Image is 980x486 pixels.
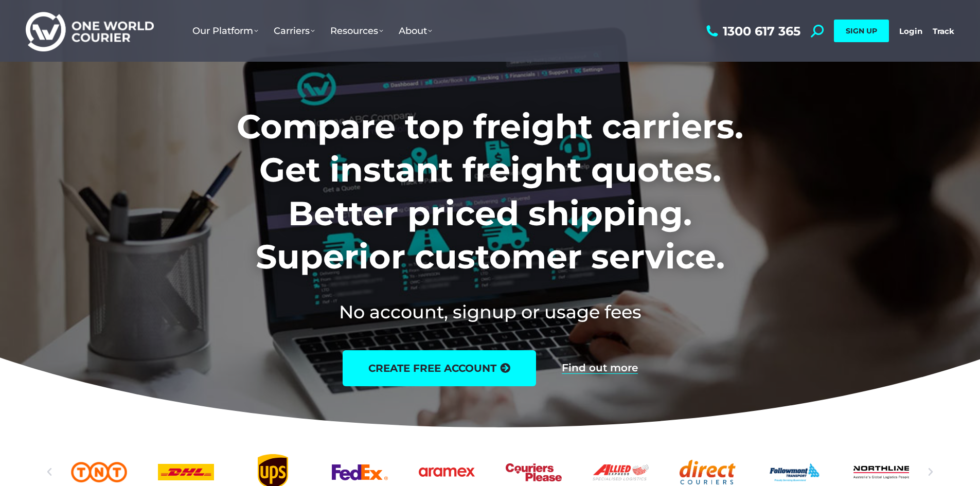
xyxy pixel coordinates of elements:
a: Resources [323,15,391,47]
span: Resources [330,25,383,37]
img: One World Courier [26,10,154,52]
a: 1300 617 365 [704,25,800,38]
a: Track [933,26,954,36]
a: SIGN UP [834,20,889,42]
a: Carriers [266,15,323,47]
h1: Compare top freight carriers. Get instant freight quotes. Better priced shipping. Superior custom... [169,105,811,279]
a: create free account [343,350,536,386]
span: About [399,25,432,37]
span: SIGN UP [846,26,877,35]
a: About [391,15,440,47]
a: Our Platform [185,15,266,47]
a: Find out more [562,363,638,374]
a: Login [899,26,922,36]
span: Our Platform [192,25,258,37]
span: Carriers [274,25,315,37]
h2: No account, signup or usage fees [169,299,811,325]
